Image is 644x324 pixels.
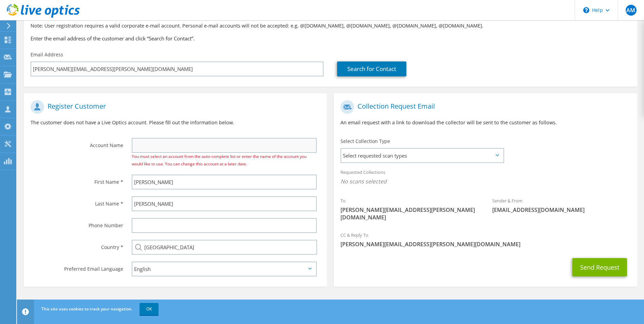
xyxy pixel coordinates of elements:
label: Last Name * [31,196,123,207]
p: The customer does not have a Live Optics account. Please fill out the information below. [31,119,320,126]
span: AM [626,5,637,16]
div: Requested Collections [334,165,637,190]
span: No scans selected [341,178,630,185]
label: Email Address [31,51,63,58]
h1: Collection Request Email [341,100,627,114]
div: To [334,194,485,224]
span: Select requested scan types [341,149,503,162]
span: This site uses cookies to track your navigation. [41,306,132,312]
label: Phone Number [31,218,123,229]
label: First Name * [31,175,123,185]
div: CC & Reply To [334,228,637,251]
h1: Register Customer [31,100,317,114]
span: [EMAIL_ADDRESS][DOMAIN_NAME] [492,206,630,214]
a: Search for Contact [337,61,406,76]
h3: Enter the email address of the customer and click “Search for Contact”. [31,35,630,42]
p: An email request with a link to download the collector will be sent to the customer as follows. [341,119,630,126]
span: [PERSON_NAME][EMAIL_ADDRESS][PERSON_NAME][DOMAIN_NAME] [341,240,630,248]
span: You must select an account from the auto-complete list or enter the name of the account you would... [132,154,307,167]
button: Send Request [572,258,627,276]
p: Note: User registration requires a valid corporate e-mail account. Personal e-mail accounts will ... [31,22,630,30]
a: OK [140,303,159,315]
label: Preferred Email Language [31,262,123,272]
label: Select Collection Type [341,138,390,145]
label: Country * [31,240,123,251]
div: Sender & From [485,194,637,217]
label: Account Name [31,138,123,149]
span: [PERSON_NAME][EMAIL_ADDRESS][PERSON_NAME][DOMAIN_NAME] [341,206,479,221]
svg: \n [583,7,589,13]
